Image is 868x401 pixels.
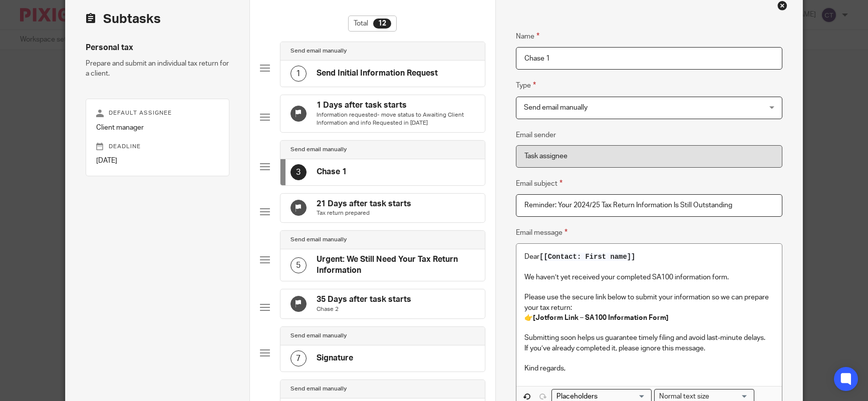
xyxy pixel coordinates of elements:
[317,305,411,313] p: Chase 2
[291,350,307,366] div: 7
[86,59,229,79] p: Prepare and submit an individual tax return for a client.
[96,123,219,133] p: Client manager
[516,31,539,42] label: Name
[291,257,307,273] div: 5
[777,1,787,11] div: Close this dialog window
[524,272,774,282] p: We haven’t yet received your completed SA100 information form.
[524,252,774,262] p: Dear
[317,111,475,127] p: Information requested- move status to Awaiting Client Information and info Requested in [DATE]
[524,363,774,373] p: Kind regards,
[516,227,567,238] label: Email message
[533,314,669,321] strong: [Jotform Link – SA100 Information Form]
[291,146,347,154] h4: Send email manually
[317,254,475,276] h4: Urgent: We Still Need Your Tax Return Information
[317,167,347,177] h4: Chase 1
[86,11,161,28] h2: Subtasks
[524,313,774,323] p: 👉
[317,294,411,305] h4: 35 Days after task starts
[373,19,391,29] div: 12
[524,333,774,353] p: Submitting soon helps us guarantee timely filing and avoid last-minute delays. If you’ve already ...
[317,68,438,79] h4: Send Initial Information Request
[96,143,219,151] p: Deadline
[291,47,347,55] h4: Send email manually
[86,43,229,53] h4: Personal tax
[516,130,556,140] label: Email sender
[516,178,562,189] label: Email subject
[291,164,307,180] div: 3
[291,385,347,393] h4: Send email manually
[348,16,397,32] div: Total
[516,194,782,217] input: Subject
[291,66,307,82] div: 1
[96,109,219,117] p: Default assignee
[524,292,774,313] p: Please use the secure link below to submit your information so we can prepare your tax return:
[524,104,588,111] span: Send email manually
[317,199,411,209] h4: 21 Days after task starts
[317,209,411,217] p: Tax return prepared
[317,100,475,111] h4: 1 Days after task starts
[96,156,219,166] p: [DATE]
[291,332,347,340] h4: Send email manually
[291,236,347,244] h4: Send email manually
[317,353,353,363] h4: Signature
[516,80,536,91] label: Type
[539,253,635,261] span: [[Contact: First name]]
